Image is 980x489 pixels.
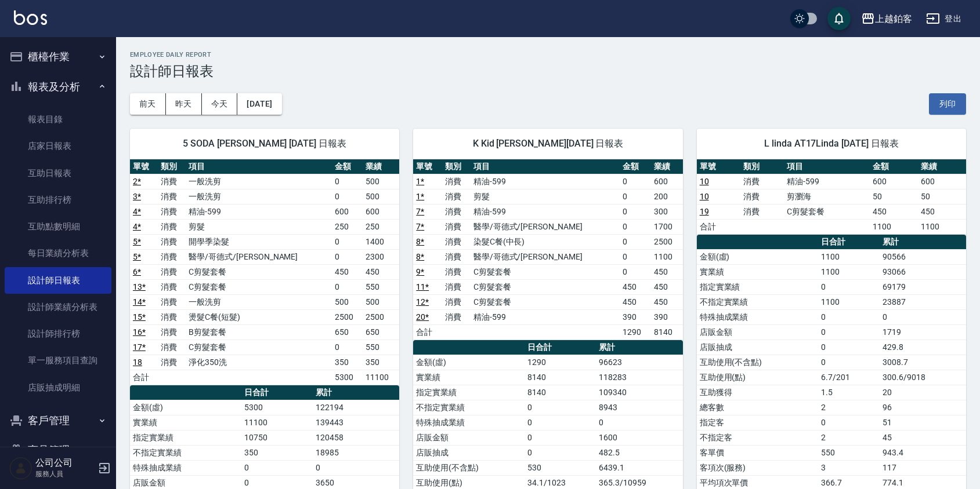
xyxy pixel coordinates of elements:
[921,8,966,30] button: 登出
[818,294,880,309] td: 1100
[363,370,399,385] td: 11100
[186,279,332,294] td: C剪髮套餐
[525,415,596,430] td: 0
[651,294,682,309] td: 450
[186,324,332,340] td: B剪髮套餐
[241,415,313,430] td: 11100
[880,370,966,385] td: 300.6/9018
[413,355,525,370] td: 金額(虛)
[5,347,111,374] a: 單一服務項目查詢
[918,159,966,174] th: 業績
[818,415,880,430] td: 0
[880,340,966,355] td: 429.8
[525,385,596,400] td: 8140
[413,324,442,340] td: 合計
[818,264,880,279] td: 1100
[697,249,818,264] td: 金額(虛)
[158,279,186,294] td: 消費
[471,309,620,324] td: 精油-599
[413,370,525,385] td: 實業績
[158,294,186,309] td: 消費
[241,445,313,460] td: 350
[186,174,332,189] td: 一般洗剪
[332,309,363,324] td: 2500
[596,385,682,400] td: 109340
[697,159,740,174] th: 單號
[525,445,596,460] td: 0
[880,385,966,400] td: 20
[620,204,651,219] td: 0
[818,309,880,324] td: 0
[186,249,332,264] td: 醫學/哥德式/[PERSON_NAME]
[158,189,186,204] td: 消費
[740,159,784,174] th: 類別
[442,204,471,219] td: 消費
[130,445,241,460] td: 不指定實業績
[697,324,818,340] td: 店販金額
[130,460,241,475] td: 特殊抽成業績
[818,279,880,294] td: 0
[620,264,651,279] td: 0
[711,138,952,149] span: L linda AT17Linda [DATE] 日報表
[332,370,363,385] td: 5300
[740,174,784,189] td: 消費
[525,400,596,415] td: 0
[651,219,682,234] td: 1700
[363,279,399,294] td: 550
[651,249,682,264] td: 1100
[5,435,111,465] button: 商品管理
[596,370,682,385] td: 118283
[818,235,880,250] th: 日合計
[471,219,620,234] td: 醫學/哥德式/[PERSON_NAME]
[442,309,471,324] td: 消費
[880,235,966,250] th: 累計
[620,309,651,324] td: 390
[313,400,399,415] td: 122194
[5,267,111,294] a: 設計師日報表
[880,415,966,430] td: 51
[202,93,238,115] button: 今天
[870,174,918,189] td: 600
[525,355,596,370] td: 1290
[697,294,818,309] td: 不指定實業績
[14,10,47,25] img: Logo
[700,207,709,216] a: 19
[918,204,966,219] td: 450
[620,189,651,204] td: 0
[363,324,399,340] td: 650
[525,370,596,385] td: 8140
[35,469,95,479] p: 服務人員
[818,340,880,355] td: 0
[332,189,363,204] td: 0
[700,177,709,186] a: 10
[697,370,818,385] td: 互助使用(點)
[413,415,525,430] td: 特殊抽成業績
[5,72,111,102] button: 報表及分析
[929,93,966,115] button: 列印
[133,357,142,367] a: 18
[651,264,682,279] td: 450
[697,460,818,475] td: 客項次(服務)
[596,445,682,460] td: 482.5
[158,355,186,370] td: 消費
[697,264,818,279] td: 實業績
[880,445,966,460] td: 943.4
[186,234,332,249] td: 開學季染髮
[5,42,111,72] button: 櫃檯作業
[5,240,111,267] a: 每日業績分析表
[818,324,880,340] td: 0
[818,355,880,370] td: 0
[596,340,682,355] th: 累計
[697,159,966,235] table: a dense table
[413,159,442,174] th: 單號
[620,159,651,174] th: 金額
[332,340,363,355] td: 0
[413,430,525,445] td: 店販金額
[651,159,682,174] th: 業績
[471,249,620,264] td: 醫學/哥德式/[PERSON_NAME]
[130,63,966,79] h3: 設計師日報表
[880,460,966,475] td: 117
[880,294,966,309] td: 23887
[918,174,966,189] td: 600
[880,309,966,324] td: 0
